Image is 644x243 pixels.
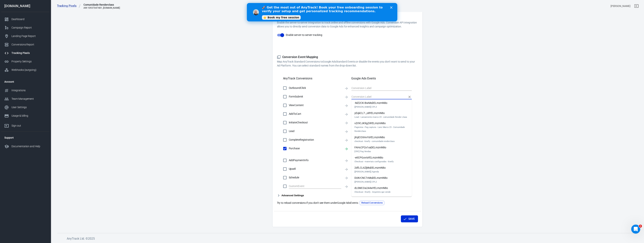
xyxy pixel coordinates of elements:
a: User Settings [1,103,49,112]
span: Purchase [289,146,341,150]
span: Lead [289,129,341,133]
li: Account [1,77,49,86]
div: Usage & billing [11,114,46,118]
iframe: Intercom live chat banner [247,3,397,21]
div: Dashboard [11,17,46,21]
div: FAHcCP2x1ssDELmzmN8o [354,146,386,153]
div: dL0MCOa244wYELmzmN8o [354,186,391,194]
div: Comunidade Renderclass [83,3,120,7]
button: Save [401,215,418,222]
p: Try to reload conversions if you don't see them under Google Ads Events [277,201,358,205]
em: Pageview - Pag captura - Lanc Marco 23 - Comunidade Renderclass [354,125,409,133]
em: Checkout - materiais configurados - kiwify [354,160,394,164]
h5: Google Ads Events [351,77,412,80]
div: -etlCPGovIsYELmzmN8o [354,156,394,164]
div: yEqkCL7-_o8YELmzmN8o [354,111,407,119]
div: Team Management [11,97,46,101]
a: Team Management [1,95,49,103]
a: Dashboard [1,15,49,23]
div: Campaign Report [11,26,46,30]
div: Landing Page Report [11,34,46,38]
em: Checkout - Kiwify - Arquiteto que vende [354,190,391,194]
em: [[PERSON_NAME]] Agenda [354,170,386,174]
input: Clear [289,184,336,189]
a: Conversions Report [1,40,49,49]
div: 2dfLCL6ZjMoDELmzmN8o [354,166,386,174]
div: -MZ2CK-BwMoDELmzmN8o [354,101,387,109]
h6: AnyTrack Ltd. © 2025 [67,236,349,241]
div: Conversions Report [11,43,46,47]
a: Sign out [632,2,641,11]
iframe: Intercom live chat [631,225,640,234]
em: [[PERSON_NAME]] CPL2 [354,180,388,184]
em: [[PERSON_NAME]] CPL3 [354,105,387,109]
span: Enable server-to-server tracking [286,33,322,37]
a: Tracking Pixels [57,4,81,8]
span: CompleteRegistration [289,138,341,142]
span: OutboundClick [289,86,341,90]
div: Integrations [11,88,46,92]
div: AW-10937047481, casatech-es.com [83,7,120,9]
p: Map AnyTrack Standard Conversions to Google Ads Standard Events or disable the events you don't w... [277,60,418,68]
span: 1 [639,225,642,228]
span: Schedule [289,176,341,180]
div: Property Settings [11,60,46,63]
em: Lead - Lancamento marco 23 - comunidade Render class [354,115,407,119]
div: Webhooks (outgoing) [11,68,46,72]
a: Property Settings [1,57,49,66]
span: ViewContent [289,103,341,107]
em: checkout - kiwify - comunidade renderclass [354,139,395,143]
a: Tracking Pixels [1,49,49,57]
button: Advanced Settings [277,193,304,198]
div: jXqlCOXAvYsYELmzmN8o [354,135,395,143]
button: Reload Conversions [360,201,384,205]
a: Usage & billing [1,112,49,120]
span: InitiateCheckout [289,121,341,125]
span: Upsell [289,167,341,171]
a: Integrations [1,86,49,95]
div: User Settings [11,105,46,109]
div: Sign out [11,124,46,128]
span: AddToCart [289,112,341,116]
em: [CRC] Pag Vendas [354,149,386,153]
div: vZr9CJK9gZAYELmzmN8o [354,121,409,133]
a: Landing Page Report [1,32,49,40]
input: Conversion Label [351,94,406,99]
div: Account id: VW6wEJAx [611,4,630,8]
li: Support [1,133,49,142]
div: [DOMAIN_NAME] [1,4,49,8]
a: Webhooks (outgoing) [1,66,49,74]
h5: AnyTrack Conversions [283,77,312,80]
a: Campaign Report [1,23,49,32]
span: AddPaymentInfo [289,158,341,162]
div: DUKrCNC7vMoDELmzmN8o [354,176,388,184]
div: Tracking Pixels [11,51,46,55]
div: Documentation and Help [11,144,46,148]
button: Clear [407,94,412,100]
p: Enable the server-to-server integration to track online and offline conversions with Google Ads. ... [277,21,418,29]
input: Conversion Label [351,86,406,90]
a: Sign out [1,120,49,130]
h5: Conversion Event Mapping [277,55,418,59]
button: Find anything...⌘ + K [310,3,385,9]
span: FormSubmit [289,95,341,99]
